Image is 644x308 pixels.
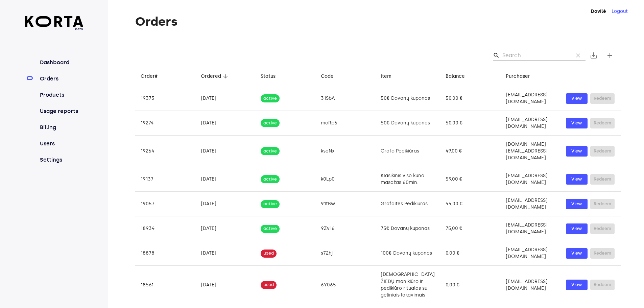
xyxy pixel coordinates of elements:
td: 6Y065 [315,266,376,304]
td: 50,00 € [440,111,500,136]
button: View [566,174,588,185]
span: Ordered [201,72,230,80]
span: Purchaser [506,72,539,80]
span: Order# [141,72,166,80]
div: Ordered [201,72,221,80]
button: View [566,199,588,209]
td: [DATE] [195,216,256,241]
td: [DATE] [195,111,256,136]
span: Code [321,72,342,80]
button: Export [586,47,602,64]
span: save_alt [590,51,598,60]
button: View [566,93,588,104]
td: moRp6 [315,111,376,136]
strong: Dovilė [591,8,606,14]
span: View [569,95,584,102]
td: Grafaitės Pedikiūras [375,192,440,216]
td: 19373 [135,86,195,111]
div: Status [261,72,276,80]
td: [EMAIL_ADDRESS][DOMAIN_NAME] [500,167,560,192]
button: View [566,223,588,234]
span: View [569,281,584,289]
td: [DATE] [195,266,256,304]
td: 50,00 € [440,86,500,111]
span: active [261,120,280,126]
td: 19264 [135,136,195,167]
span: View [569,119,584,127]
td: [DATE] [195,241,256,266]
div: Item [381,72,391,80]
td: [DATE] [195,192,256,216]
td: 19057 [135,192,195,216]
a: Settings [39,156,84,164]
span: Item [381,72,400,80]
a: Billing [39,123,84,132]
span: active [261,226,280,232]
span: View [569,175,584,183]
a: Products [39,91,84,99]
span: Search [493,52,500,59]
td: 18878 [135,241,195,266]
td: 44,00 € [440,192,500,216]
td: 50€ Dovanų kuponas [375,111,440,136]
button: View [566,146,588,157]
span: active [261,201,280,207]
td: 75€ Dovanų kuponas [375,216,440,241]
button: View [566,280,588,290]
span: View [569,250,584,257]
td: s72hj [315,241,376,266]
span: beta [25,27,84,31]
div: Order# [141,72,158,80]
span: active [261,176,280,183]
td: 75,00 € [440,216,500,241]
td: [EMAIL_ADDRESS][DOMAIN_NAME] [500,266,560,304]
span: active [261,148,280,155]
div: Balance [446,72,465,80]
span: used [261,250,277,257]
td: [EMAIL_ADDRESS][DOMAIN_NAME] [500,111,560,136]
button: Create new gift card [602,47,618,64]
td: [DEMOGRAPHIC_DATA] ŽIEDŲ manikiūro ir pedikiūro ritualas su geliniais lakavimais [375,266,440,304]
button: View [566,118,588,128]
td: [DOMAIN_NAME][EMAIL_ADDRESS][DOMAIN_NAME] [500,136,560,167]
h1: Orders [135,15,621,28]
input: Search [502,50,568,61]
span: active [261,95,280,102]
a: View [566,248,588,259]
span: Balance [446,72,474,80]
button: Logout [612,8,628,15]
td: [EMAIL_ADDRESS][DOMAIN_NAME] [500,86,560,111]
td: 31SbA [315,86,376,111]
td: Grafo Pedikiūras [375,136,440,167]
td: 9Zv16 [315,216,376,241]
span: View [569,147,584,155]
td: 49,00 € [440,136,500,167]
span: View [569,200,584,208]
td: 100€ Dovanų kuponas [375,241,440,266]
td: 18934 [135,216,195,241]
td: 0,00 € [440,266,500,304]
td: 91tBw [315,192,376,216]
img: Korta [25,16,84,27]
td: 18561 [135,266,195,304]
td: 19137 [135,167,195,192]
td: [DATE] [195,86,256,111]
td: [EMAIL_ADDRESS][DOMAIN_NAME] [500,241,560,266]
td: [EMAIL_ADDRESS][DOMAIN_NAME] [500,216,560,241]
div: Purchaser [506,72,530,80]
div: Code [321,72,334,80]
span: Status [261,72,284,80]
span: add [606,51,614,60]
a: Dashboard [39,58,84,67]
td: Klasikinis viso kūno masažas 60min. [375,167,440,192]
td: 59,00 € [440,167,500,192]
td: [EMAIL_ADDRESS][DOMAIN_NAME] [500,192,560,216]
td: 19274 [135,111,195,136]
a: beta [25,16,84,31]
